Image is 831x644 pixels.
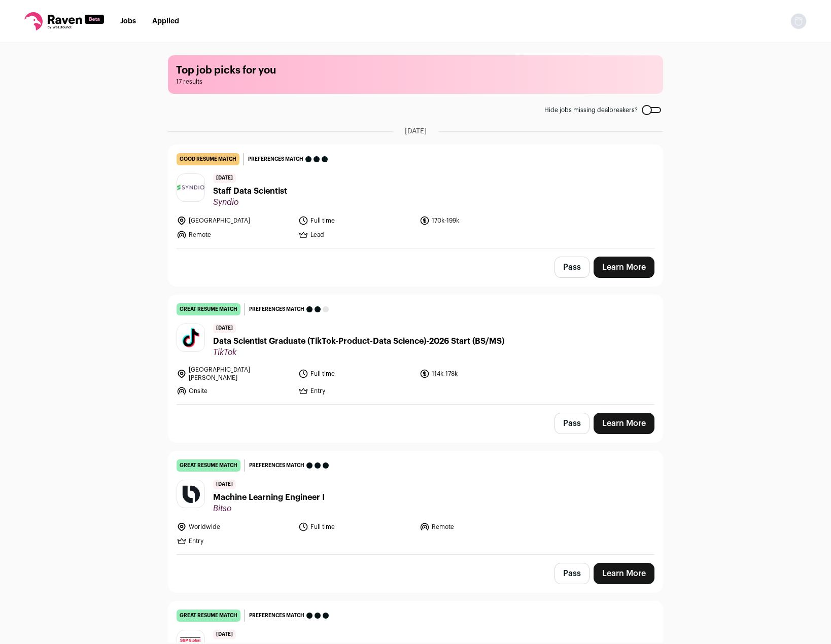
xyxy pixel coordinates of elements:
span: Preferences match [249,304,304,314]
li: 114k-178k [420,366,535,382]
li: Remote [420,522,535,532]
a: good resume match Preferences match [DATE] Staff Data Scientist Syndio [GEOGRAPHIC_DATA] Full tim... [168,145,663,248]
span: TikTok [213,347,504,357]
span: Syndio [213,197,287,207]
a: great resume match Preferences match [DATE] Machine Learning Engineer I Bitso Worldwide Full time... [168,451,663,554]
a: great resume match Preferences match [DATE] Data Scientist Graduate (TikTok-Product-Data Science)... [168,295,663,404]
li: Remote [177,230,292,240]
li: [GEOGRAPHIC_DATA][PERSON_NAME] [177,366,292,382]
span: Staff Data Scientist [213,185,287,197]
a: Applied [152,18,179,25]
li: Full time [298,216,414,226]
a: Learn More [594,563,654,584]
span: Preferences match [249,611,304,621]
li: Full time [298,522,414,532]
img: 317966e49cb584df873cd5f29c7d167f491c7d1192895415113d79d93494061b [177,184,204,191]
button: Pass [555,563,590,584]
div: great resume match [177,459,240,472]
span: [DATE] [405,126,427,136]
span: Hide jobs missing dealbreakers? [544,106,638,114]
div: good resume match [177,153,239,165]
li: Entry [298,386,414,396]
span: Data Scientist Graduate (TikTok-Product-Data Science)-2026 Start (BS/MS) [213,335,504,347]
li: Entry [177,536,292,546]
li: Worldwide [177,522,292,532]
span: Bitso [213,504,325,514]
span: [DATE] [213,630,236,639]
span: Machine Learning Engineer I [213,491,325,504]
a: Learn More [594,413,654,434]
li: 170k-199k [420,216,535,226]
button: Pass [555,413,590,434]
span: [DATE] [213,173,236,183]
img: 4f647f012b339d19cb77a49d748a6d5c18c5e3d9155d65ba4186447a15ae78c9.jpg [177,324,204,351]
li: Full time [298,366,414,382]
img: nopic.png [790,13,807,29]
li: Onsite [177,386,292,396]
h1: Top job picks for you [176,63,655,78]
a: Learn More [594,257,654,278]
li: [GEOGRAPHIC_DATA] [177,216,292,226]
button: Open dropdown [790,13,807,29]
span: Preferences match [249,460,304,471]
img: c9e188adbdaf23ced8017f7bb327e05f9c1a7722890a04f4598dcf7a6f18fc20.png [177,480,204,508]
a: Jobs [120,18,136,25]
button: Pass [555,257,590,278]
span: 17 results [176,78,655,86]
li: Lead [298,230,414,240]
div: great resume match [177,610,240,622]
span: [DATE] [213,324,236,333]
span: [DATE] [213,480,236,489]
div: great resume match [177,303,240,315]
span: Preferences match [248,154,303,164]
